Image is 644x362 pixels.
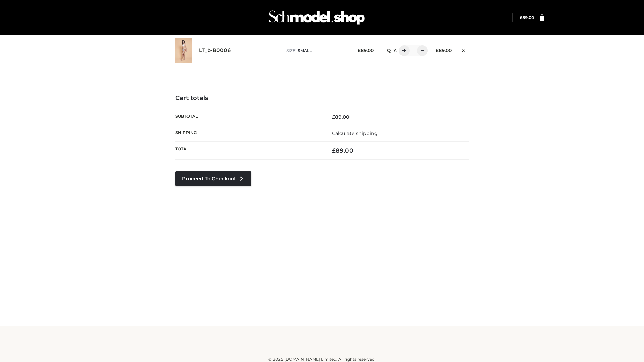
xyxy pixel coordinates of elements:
a: Remove this item [459,45,469,54]
th: Subtotal [175,109,322,125]
a: £89.00 [520,15,534,20]
span: SMALL [298,48,312,53]
p: size : [286,48,347,54]
span: £ [520,15,522,20]
a: LT_b-B0006 [199,47,231,54]
th: Total [175,142,322,160]
span: £ [436,48,439,53]
th: Shipping [175,125,322,141]
a: Proceed to Checkout [175,171,251,186]
bdi: 89.00 [436,48,452,53]
bdi: 89.00 [358,48,374,53]
bdi: 89.00 [520,15,534,20]
span: £ [332,114,335,120]
span: £ [358,48,361,53]
div: QTY: [380,45,425,56]
a: Calculate shipping [332,130,378,136]
img: LT_b-B0006 - SMALL [175,38,192,63]
h4: Cart totals [175,95,469,102]
bdi: 89.00 [332,147,353,154]
span: £ [332,147,336,154]
img: Schmodel Admin 964 [266,4,367,31]
bdi: 89.00 [332,114,350,120]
